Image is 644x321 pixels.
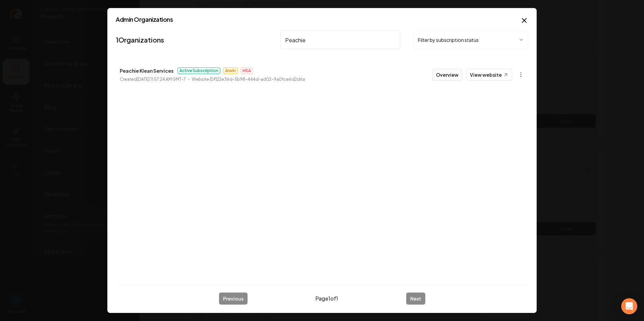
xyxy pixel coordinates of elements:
[116,16,528,22] h2: Admin Organizations
[466,69,512,80] a: View website
[432,69,462,81] button: Overview
[120,76,186,83] p: Created
[137,77,186,82] time: [DATE] 11:57:24 AM GMT-7
[315,295,338,303] span: Page 1 of 1
[281,30,400,49] input: Search by name or ID
[240,67,253,74] span: HSA
[223,67,238,74] span: Arwin
[192,76,305,83] p: Website ID f122e36d-5b98-444d-ad02-9a0fce6d2d6a
[120,67,173,75] p: Peachie Klean Services
[177,67,220,74] span: Active Subscription
[116,35,164,45] a: 1Organizations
